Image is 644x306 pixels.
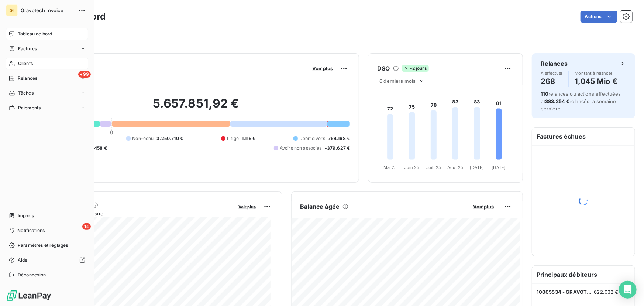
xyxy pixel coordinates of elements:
span: 383.254 € [545,98,569,104]
h4: 1,045 Mio € [575,75,618,87]
span: Aide [18,257,28,263]
a: Aide [6,254,88,266]
h6: Relances [541,59,568,68]
span: Voir plus [239,204,256,210]
span: 1.115 € [242,135,255,142]
span: Imports [18,212,34,219]
span: -2 jours [402,65,429,72]
h4: 268 [541,75,563,87]
span: 0 [110,129,113,135]
img: Logo LeanPay [6,290,52,302]
span: -379.627 € [325,145,350,152]
div: GI [6,4,18,16]
span: 6 derniers mois [379,78,416,84]
h2: 5.657.851,92 € [42,96,350,118]
button: Voir plus [237,203,258,210]
h6: DSO [377,64,390,73]
tspan: Juil. 25 [426,165,441,170]
span: Relances [18,75,37,82]
span: Paiements [18,105,41,111]
h6: Factures échues [532,127,635,145]
span: +99 [78,71,91,78]
tspan: Août 25 [447,165,464,170]
span: Gravotech Invoice [21,7,74,13]
button: Voir plus [310,65,335,72]
span: 622.032 € [594,289,619,295]
span: 14 [82,223,91,230]
span: Voir plus [473,204,494,210]
span: Chiffre d'affaires mensuel [42,210,234,217]
span: 10005534 - GRAVOTEKNIK IC VE DIS TICARET LTD STI. [537,289,594,295]
span: Avoirs non associés [280,145,322,152]
span: 110 [541,91,548,97]
span: Paramètres et réglages [18,242,68,249]
tspan: [DATE] [492,165,506,170]
span: Litige [227,135,239,142]
h6: Principaux débiteurs [532,266,635,283]
div: Open Intercom Messenger [619,281,637,299]
span: relances ou actions effectuées et relancés la semaine dernière. [541,91,621,112]
span: Tâches [18,90,34,96]
span: Tableau de bord [18,31,52,37]
span: Débit divers [299,135,325,142]
span: Clients [18,60,33,67]
tspan: Mai 25 [383,165,397,170]
span: À effectuer [541,71,563,75]
tspan: Juin 25 [404,165,420,170]
span: Factures [18,45,37,52]
span: Non-échu [132,135,154,142]
span: Voir plus [312,65,333,71]
button: Voir plus [471,203,496,210]
button: Actions [581,11,617,23]
span: Déconnexion [18,272,46,278]
span: 764.168 € [328,135,350,142]
span: Notifications [17,227,45,234]
span: Montant à relancer [575,71,618,75]
span: 3.250.710 € [156,135,183,142]
h6: Balance âgée [300,202,340,211]
tspan: [DATE] [470,165,484,170]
